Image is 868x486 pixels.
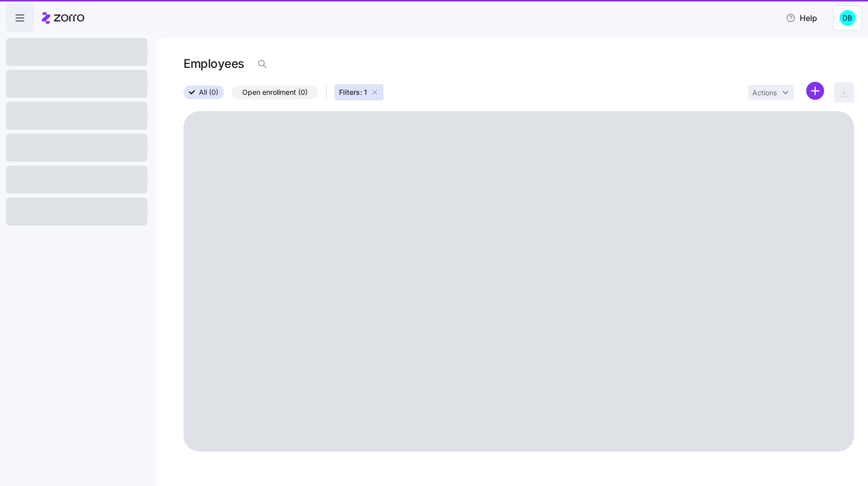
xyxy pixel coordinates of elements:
[748,85,794,100] button: Actions
[840,10,856,26] img: 6cf4ab3562a6093f632593d54b9b8613
[335,84,383,100] button: Filters: 1
[242,86,308,99] span: Open enrollment (0)
[778,8,825,28] button: Help
[752,89,777,96] span: Actions
[339,87,367,97] span: Filters: 1
[806,82,824,100] svg: add icon
[183,56,244,71] h1: Employees
[199,86,218,99] span: All (0)
[786,12,817,24] span: Help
